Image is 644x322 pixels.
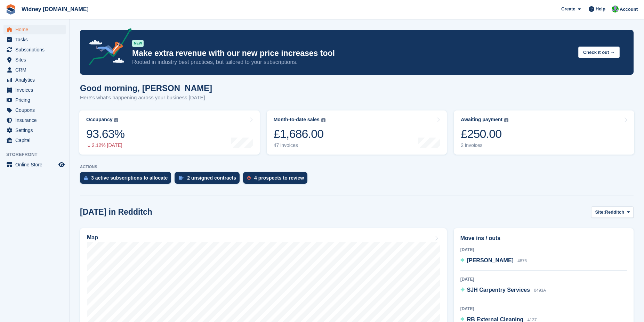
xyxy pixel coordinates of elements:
[6,151,69,158] span: Storefront
[3,135,66,145] a: menu
[6,4,16,15] img: stora-icon-8386f47178a22dfd0bd8f6a31ec36ba5ce8667c1dd55bd0f319d3a0aa187defe.svg
[3,95,66,105] a: menu
[274,142,325,148] div: 47 invoices
[132,58,573,66] p: Rooted in industry best practices, but tailored to your subscriptions.
[3,125,66,135] a: menu
[87,234,98,241] h2: Map
[517,258,527,263] span: 4876
[57,160,66,169] a: Preview store
[504,118,508,122] img: icon-info-grey-7440780725fd019a000dd9b08b2336e03edf1995a4989e88bcd33f0948082b44.svg
[578,47,620,58] button: Check it out →
[460,247,627,253] div: [DATE]
[595,209,605,216] span: Site:
[79,110,260,155] a: Occupancy 93.63% 2.12% [DATE]
[3,115,66,125] a: menu
[84,176,88,180] img: active_subscription_to_allocate_icon-d502201f5373d7db506a760aba3b589e785aa758c864c3986d89f69b8ff3...
[80,94,212,102] p: Here's what's happening across your business [DATE]
[15,55,57,65] span: Sites
[15,75,57,85] span: Analytics
[3,105,66,115] a: menu
[454,110,634,155] a: Awaiting payment £250.00 2 invoices
[15,125,57,135] span: Settings
[83,28,132,68] img: price-adjustments-announcement-icon-8257ccfd72463d97f412b2fc003d46551f7dbcb40ab6d574587a9cd5c0d94...
[3,25,66,34] a: menu
[274,117,320,123] div: Month-to-date sales
[132,48,573,58] p: Make extra revenue with our new price increases tool
[254,175,304,181] div: 4 prospects to review
[86,142,124,148] div: 2.12% [DATE]
[80,165,634,169] p: ACTIONS
[460,286,546,295] a: SJH Carpentry Services 0493A
[461,142,508,148] div: 2 invoices
[15,45,57,55] span: Subscriptions
[15,25,57,34] span: Home
[467,257,514,263] span: [PERSON_NAME]
[467,287,530,293] span: SJH Carpentry Services
[19,3,91,15] a: Widney [DOMAIN_NAME]
[86,127,124,141] div: 93.63%
[15,35,57,44] span: Tasks
[3,35,66,44] a: menu
[132,40,144,47] div: NEW
[3,75,66,85] a: menu
[561,6,575,13] span: Create
[15,135,57,145] span: Capital
[80,83,212,93] h1: Good morning, [PERSON_NAME]
[15,95,57,105] span: Pricing
[247,176,251,180] img: prospect-51fa495bee0391a8d652442698ab0144808aea92771e9ea1ae160a38d050c398.svg
[179,176,184,180] img: contract_signature_icon-13c848040528278c33f63329250d36e43548de30e8caae1d1a13099fd9432cc5.svg
[243,172,311,187] a: 4 prospects to review
[461,117,502,123] div: Awaiting payment
[175,172,243,187] a: 2 unsigned contracts
[91,175,168,181] div: 3 active subscriptions to allocate
[15,85,57,95] span: Invoices
[3,85,66,95] a: menu
[591,206,634,218] button: Site: Redditch
[114,118,118,122] img: icon-info-grey-7440780725fd019a000dd9b08b2336e03edf1995a4989e88bcd33f0948082b44.svg
[86,117,112,123] div: Occupancy
[612,6,619,13] img: David
[187,175,236,181] div: 2 unsigned contracts
[596,6,605,13] span: Help
[460,276,627,282] div: [DATE]
[321,118,325,122] img: icon-info-grey-7440780725fd019a000dd9b08b2336e03edf1995a4989e88bcd33f0948082b44.svg
[605,209,625,216] span: Redditch
[460,256,527,265] a: [PERSON_NAME] 4876
[274,127,325,141] div: £1,686.00
[267,110,447,155] a: Month-to-date sales £1,686.00 47 invoices
[534,288,546,293] span: 0493A
[3,65,66,75] a: menu
[15,105,57,115] span: Coupons
[461,127,508,141] div: £250.00
[80,172,175,187] a: 3 active subscriptions to allocate
[15,160,57,170] span: Online Store
[15,115,57,125] span: Insurance
[15,65,57,75] span: CRM
[3,45,66,55] a: menu
[3,160,66,170] a: menu
[460,306,627,312] div: [DATE]
[620,6,638,13] span: Account
[80,207,152,217] h2: [DATE] in Redditch
[460,234,627,242] h2: Move ins / outs
[3,55,66,65] a: menu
